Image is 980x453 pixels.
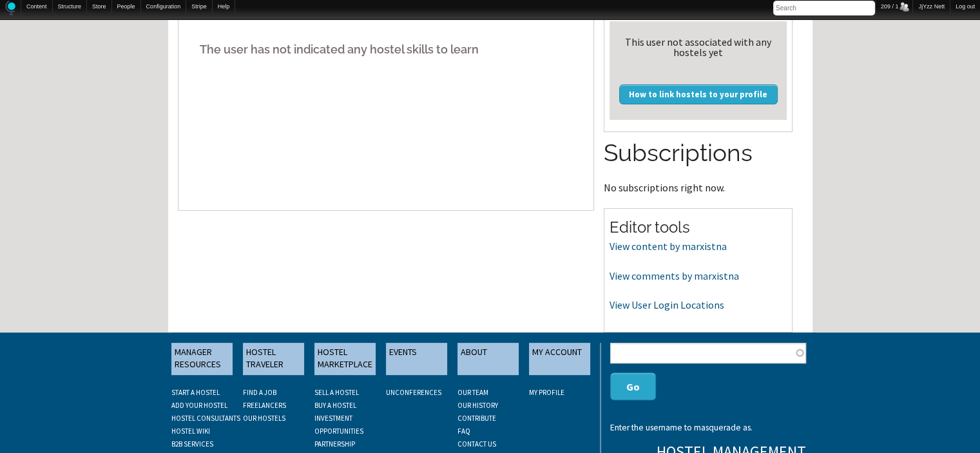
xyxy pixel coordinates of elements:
[314,401,356,410] a: BUY A HOSTEL
[604,137,793,170] h2: Subscriptions
[615,37,782,57] div: This user not associated with any hostels yet
[457,388,488,397] a: OUR TEAM
[314,343,376,375] a: HOSTEL MARKETPLACE
[610,217,787,238] h2: Editor tools
[773,1,875,15] input: Search
[171,439,213,448] a: B2B SERVICES
[610,269,739,282] a: View comments by marxistna
[457,414,496,423] a: CONTRIBUTE
[314,388,359,397] a: SELL A HOSTEL
[457,439,496,448] a: CONTACT US
[529,388,564,397] a: My Profile
[610,423,805,432] div: Enter the username to masquerade as.
[188,30,584,69] h5: The user has not indicated any hostel skills to learn
[5,1,15,15] img: Home
[457,427,470,436] a: FAQ
[243,414,285,423] a: OUR HOSTELS
[529,343,590,375] a: MY ACCOUNT
[610,372,656,400] button: Go
[171,427,210,436] a: HOSTEL WIKI
[457,343,519,375] a: ABOUT
[457,401,498,410] a: OUR HISTORY
[610,298,724,311] a: View User Login Locations
[610,240,727,253] a: View content by marxistna
[386,343,447,375] a: EVENTS
[171,343,233,375] a: MANAGER RESOURCES
[243,401,286,410] a: FREELANCERS
[314,414,363,436] a: INVESTMENT OPPORTUNITIES
[386,388,441,397] a: UNCONFERENCES
[243,388,276,397] a: FIND A JOB
[171,388,220,397] a: START A HOSTEL
[243,343,304,375] a: HOSTEL TRAVELER
[604,137,793,192] section: No subscriptions right now.
[619,84,778,104] a: How to link hostels to your profile
[171,414,240,423] a: HOSTEL CONSULTANTS
[171,401,227,410] a: ADD YOUR HOSTEL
